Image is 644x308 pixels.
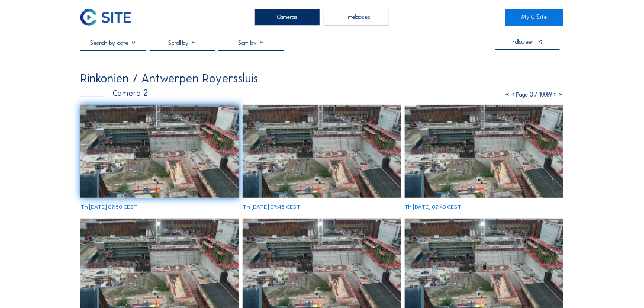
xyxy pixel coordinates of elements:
[243,204,301,210] div: Th [DATE] 07:45 CEST
[80,38,146,47] input: Search by date 󰅀
[243,105,401,198] img: image_52840202
[80,105,239,198] img: image_52840270
[80,89,148,98] div: Camera 2
[80,9,131,26] img: C-SITE Logo
[516,91,552,98] span: Page 3 / 10089
[405,105,563,198] img: image_52840040
[80,204,138,210] div: Th [DATE] 07:50 CEST
[80,72,258,84] div: Rinkoniën / Antwerpen Royerssluis
[513,39,535,46] div: Fullscreen
[80,9,139,26] a: C-SITE Logo
[255,9,320,26] div: Cameras
[405,204,462,210] div: Th [DATE] 07:40 CEST
[324,9,389,26] div: Timelapses
[505,9,563,26] a: My C-Site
